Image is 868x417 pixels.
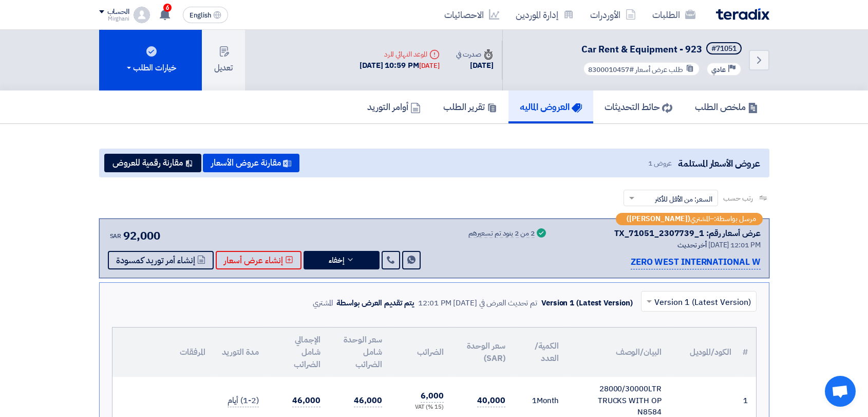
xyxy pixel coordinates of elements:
[116,257,195,264] span: إنشاء أمر توريد كمسودة
[399,403,444,412] div: (15 %) VAT
[581,42,744,57] h5: Car Rent & Equipment - 923
[614,227,761,240] div: عرض أسعار رقم: TX_71051_2307739_1
[740,328,756,377] th: #
[443,101,497,113] h5: تقرير الطلب
[216,251,301,269] button: إنشاء عرض أسعار
[202,30,245,90] button: تعديل
[134,7,150,23] img: profile_test.png
[678,156,760,170] span: عروض الأسعار المستلمة
[627,215,690,223] b: ([PERSON_NAME])
[99,30,202,90] button: خيارات الطلب
[541,297,632,309] div: Version 1 (Latest Version)
[714,215,756,223] span: مرسل بواسطة:
[110,231,122,241] span: SAR
[452,328,514,377] th: سعر الوحدة (SAR)
[390,328,452,377] th: الضرائب
[716,8,769,20] img: Teradix logo
[203,154,299,172] button: مقارنة عروض الأسعار
[507,3,582,27] a: إدارة الموردين
[329,328,390,377] th: سعر الوحدة شامل الضرائب
[723,193,752,204] span: رتب حسب
[644,3,704,27] a: الطلبات
[677,240,707,250] span: أخر تحديث
[567,328,670,377] th: البيان/الوصف
[582,3,644,27] a: الأوردرات
[354,394,382,407] span: 46,000
[456,49,493,60] div: صدرت في
[436,3,507,27] a: الاحصائيات
[711,65,726,75] span: عادي
[605,101,672,113] h5: حائط التحديثات
[214,328,267,377] th: مدة التوريد
[107,8,129,16] div: الحساب
[108,251,214,269] button: إنشاء أمر توريد كمسودة
[520,101,582,113] h5: العروض الماليه
[695,101,758,113] h5: ملخص الطلب
[356,90,432,123] a: أوامر التوريد
[588,64,634,75] span: #8300010457
[670,328,740,377] th: الكود/الموديل
[508,90,593,123] a: العروض الماليه
[418,297,537,309] div: تم تحديث العرض في [DATE] 12:01 PM
[190,12,211,19] span: English
[360,60,440,71] div: [DATE] 10:59 PM
[104,154,201,172] button: مقارنة رقمية للعروض
[432,90,508,123] a: تقرير الطلب
[648,158,672,169] span: عروض 1
[292,394,320,407] span: 46,000
[581,42,702,56] span: Car Rent & Equipment - 923
[456,60,493,71] div: [DATE]
[631,256,761,269] p: ZERO WEST INTERNATIONAL W
[183,7,228,23] button: English
[336,297,414,309] div: يتم تقديم العرض بواسطة
[123,227,160,244] span: 92,000
[684,90,769,123] a: ملخص الطلب
[367,101,421,113] h5: أوامر التوريد
[99,16,129,22] div: Mirghani
[360,49,440,60] div: الموعد النهائي للرد
[532,395,537,406] span: 1
[112,328,214,377] th: المرفقات
[690,215,710,223] span: المشتري
[228,394,258,407] span: (1-2) أيام
[313,297,333,309] div: المشتري
[825,376,856,407] a: Open chat
[267,328,329,377] th: الإجمالي شامل الضرائب
[711,45,737,52] div: #71051
[419,61,440,71] div: [DATE]
[616,213,763,225] div: –
[468,230,535,238] div: 2 من 2 بنود تم تسعيرهم
[708,240,761,250] span: [DATE] 12:01 PM
[163,4,172,12] span: 6
[329,257,344,264] span: إخفاء
[304,251,380,269] button: إخفاء
[477,394,505,407] span: 40,000
[635,64,683,75] span: طلب عرض أسعار
[224,257,283,264] span: إنشاء عرض أسعار
[593,90,684,123] a: حائط التحديثات
[655,194,712,205] span: السعر: من الأقل للأكثر
[514,328,567,377] th: الكمية/العدد
[125,62,176,74] div: خيارات الطلب
[421,390,444,403] span: 6,000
